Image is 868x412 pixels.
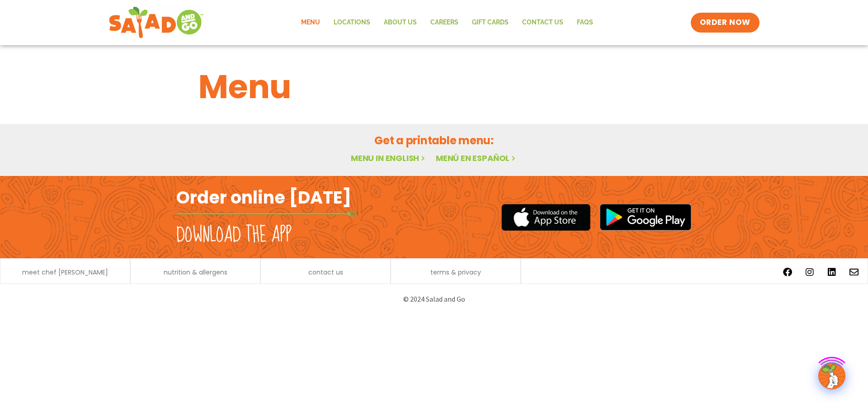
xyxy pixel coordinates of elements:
a: nutrition & allergens [164,269,227,275]
a: About Us [377,12,424,33]
img: google_play [599,204,692,231]
nav: Menu [294,12,600,33]
p: © 2024 Salad and Go [181,293,687,305]
a: meet chef [PERSON_NAME] [22,269,108,275]
img: fork [176,211,357,216]
a: Locations [327,12,377,33]
h2: Order online [DATE] [176,186,351,208]
a: terms & privacy [430,269,481,275]
h2: Get a printable menu: [198,133,670,148]
h1: Menu [198,62,670,111]
img: appstore [501,203,590,232]
a: Contact Us [515,12,570,33]
a: contact us [308,269,343,275]
a: GIFT CARDS [465,12,515,33]
a: Menú en español [436,152,517,164]
a: Menu [294,12,327,33]
span: ORDER NOW [700,17,750,28]
a: Menu in English [351,152,427,164]
img: new-SAG-logo-768×292 [108,5,204,41]
a: ORDER NOW [691,13,759,33]
a: Careers [424,12,465,33]
a: FAQs [570,12,600,33]
h2: Download the app [176,223,292,248]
